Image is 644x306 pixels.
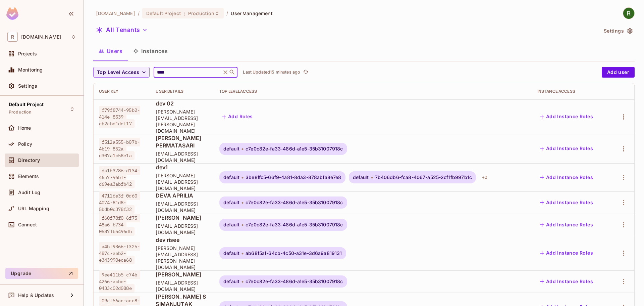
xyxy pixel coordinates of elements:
[223,200,239,205] span: default
[156,236,209,244] span: dev risee
[602,67,635,78] button: Add user
[537,143,596,154] button: Add Instance Roles
[9,102,44,107] span: Default Project
[188,10,214,16] span: Production
[223,175,239,180] span: default
[183,11,186,16] span: :
[246,222,343,227] span: c7e0c82e-fa33-486d-a1e5-35b31007918c
[537,89,605,94] div: Instance Access
[537,197,596,208] button: Add Instance Roles
[18,51,37,56] span: Projects
[375,175,472,180] span: 7b406db6-fca8-4067-a525-2cf1fb997b1c
[156,164,209,171] span: dev1
[219,112,256,122] button: Add Roles
[156,271,209,278] span: [PERSON_NAME]
[601,26,635,36] button: Settings
[18,141,32,147] span: Policy
[243,70,300,75] p: Last Updated 15 minutes ago
[156,223,209,235] span: [EMAIL_ADDRESS][DOMAIN_NAME]
[93,25,150,35] button: All Tenants
[156,134,209,149] span: [PERSON_NAME] PERMATASARI
[623,8,634,19] img: Rafael Nathanael
[18,67,43,73] span: Monitoring
[18,206,49,211] span: URL Mapping
[231,10,273,16] span: User Management
[156,89,209,94] div: User Details
[156,172,209,191] span: [PERSON_NAME][EMAIL_ADDRESS][DOMAIN_NAME]
[353,175,369,180] span: default
[9,110,32,115] span: Production
[21,34,61,40] span: Workspace: riseteknologi.id
[7,32,18,42] span: R
[219,89,527,94] div: Top Level Access
[156,192,209,199] span: DEVA APRILIA
[5,268,78,279] button: Upgrade
[223,146,239,151] span: default
[99,138,140,160] span: f512a555-b07b-4b19-852a-d307a1c58e1a
[246,251,342,256] span: ab68f5af-64cb-4c50-a31e-3d6a9a819131
[479,172,490,183] div: + 2
[93,67,150,78] button: Top Level Access
[99,242,140,264] span: a4bf9366-f325-487c-aeb2-e343990eca68
[146,10,181,16] span: Default Project
[18,158,40,163] span: Directory
[18,190,40,195] span: Audit Log
[537,248,596,259] button: Add Instance Roles
[537,219,596,230] button: Add Instance Roles
[18,222,37,227] span: Connect
[156,108,209,134] span: [PERSON_NAME][EMAIL_ADDRESS][PERSON_NAME][DOMAIN_NAME]
[246,146,343,151] span: c7e0c82e-fa33-486d-a1e5-35b31007918c
[156,150,209,163] span: [EMAIL_ADDRESS][DOMAIN_NAME]
[300,68,310,76] span: Click to refresh data
[156,100,209,107] span: dev 02
[223,279,239,284] span: default
[97,68,139,77] span: Top Level Access
[93,43,128,59] button: Users
[156,201,209,213] span: [EMAIL_ADDRESS][DOMAIN_NAME]
[246,279,343,284] span: c7e0c82e-fa33-486d-a1e5-35b31007918c
[303,69,309,76] span: refresh
[99,270,140,293] span: 9ee411b5-c74b-4266-acbe-0433c02d088e
[99,214,140,236] span: f60f78f0-6f75-48a6-b734-0587fb5496db
[156,245,209,270] span: [PERSON_NAME][EMAIL_ADDRESS][PERSON_NAME][DOMAIN_NAME]
[99,166,140,188] span: da1b3786-d134-46a7-96bf-d69ea3abfb42
[99,191,140,214] span: 47116e3f-0d60-4074-81d8-5bdb0c378f32
[156,279,209,292] span: [EMAIL_ADDRESS][DOMAIN_NAME]
[302,68,310,76] button: refresh
[156,214,209,221] span: [PERSON_NAME]
[537,172,596,183] button: Add Instance Roles
[537,112,596,122] button: Add Instance Roles
[6,7,18,20] img: SReyMgAAAABJRU5ErkJggg==
[18,125,31,131] span: Home
[18,83,37,89] span: Settings
[128,43,173,59] button: Instances
[96,10,135,16] span: the active workspace
[138,10,140,16] li: /
[246,175,341,180] span: 3be8ffc5-66f9-4a81-8da3-878abfa8e7e8
[99,106,140,128] span: f79f8744-95b2-414e-8539-eb2cbd1def17
[226,10,228,16] li: /
[99,89,145,94] div: User Key
[246,200,343,205] span: c7e0c82e-fa33-486d-a1e5-35b31007918c
[18,174,39,179] span: Elements
[223,251,239,256] span: default
[537,276,596,287] button: Add Instance Roles
[223,222,239,227] span: default
[18,293,54,298] span: Help & Updates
